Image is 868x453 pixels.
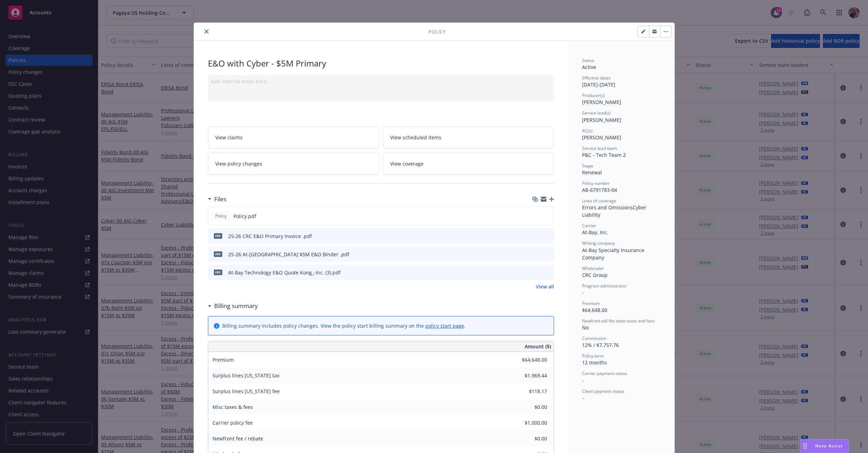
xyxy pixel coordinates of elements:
a: View policy changes [208,153,379,175]
span: Stage [582,163,593,169]
span: Service lead(s) [582,110,611,116]
div: [DATE] - [DATE] [582,75,660,88]
div: E&O with Cyber - $5M Primary [208,57,554,69]
span: View policy changes [215,160,262,167]
div: Files [208,195,226,204]
input: 0.00 [506,355,551,365]
span: $64,648.00 [582,307,607,313]
span: Producer(s) [582,92,605,98]
span: At-Bay Specialty Insurance Company [582,247,646,261]
span: Policy [214,213,228,219]
span: Lines of coverage [582,198,616,204]
h3: Billing summary [214,301,258,311]
span: Surplus lines [US_STATE] tax [212,372,279,379]
div: Billing summary includes policy changes. View the policy start billing summary on the . [222,322,465,329]
span: [PERSON_NAME] [582,134,621,141]
span: Cyber Liability [582,204,648,218]
span: Writing company [582,240,615,246]
span: Wholesaler [582,265,604,271]
button: close [202,27,211,36]
button: preview file [545,212,551,220]
span: Policy number [582,180,610,186]
a: policy start page [425,322,464,329]
span: Policy.pdf [233,212,256,220]
span: pdf [214,270,222,275]
a: View scheduled items [383,126,554,148]
span: Renewal [582,169,602,176]
div: At-Bay Technology E&O Quote Kong_-Inc. (3).pdf [228,269,341,276]
span: Nova Assist [815,443,843,449]
span: Policy [428,28,446,35]
input: 0.00 [506,386,551,397]
span: [PERSON_NAME] [582,117,621,123]
button: download file [534,269,539,276]
span: Commission [582,335,606,341]
span: - [582,289,584,296]
button: preview file [545,232,551,240]
span: AC(s) [582,128,593,134]
h3: Files [214,195,226,204]
span: Active [582,64,596,70]
div: Billing summary [208,301,258,311]
span: Newfront fee / rebate [212,435,263,442]
span: Amount ($) [525,343,551,350]
input: 0.00 [506,402,551,412]
input: 0.00 [506,433,551,444]
span: - [582,395,584,401]
div: 25-26 At-[GEOGRAPHIC_DATA] $5M E&O Binder .pdf [228,251,349,258]
span: 12% / $7,757.76 [582,342,619,348]
span: P&C - Tech Team 2 [582,152,626,158]
span: Service lead team [582,145,617,151]
span: View claims [215,134,243,141]
span: pdf [214,251,222,257]
button: Nova Assist [800,439,849,453]
div: 25-26 CRC E&O Primary Invoice .pdf [228,232,312,240]
span: Surplus lines [US_STATE] fee [212,388,280,395]
button: download file [534,251,539,258]
span: - [582,377,584,384]
span: Premium [212,356,234,363]
span: CRC Group [582,272,608,278]
span: Client payment status [582,388,624,394]
span: Carrier [582,223,596,229]
span: Carrier policy fee [212,419,253,426]
span: No [582,324,589,331]
button: download file [534,232,539,240]
input: 0.00 [506,370,551,381]
span: Misc taxes & fees [212,404,253,410]
span: Carrier payment status [582,370,627,376]
span: Newfront will file state taxes and fees [582,318,655,324]
span: At-Bay, Inc. [582,229,608,236]
span: Status [582,57,594,63]
span: 12 months [582,359,607,366]
div: Add internal notes here... [211,78,551,85]
span: View scheduled items [390,134,441,141]
span: Premium [582,300,600,306]
a: View all [536,283,554,290]
button: download file [533,212,539,220]
input: 0.00 [506,418,551,428]
span: Effective dates [582,75,611,81]
span: AB-6791783-04 [582,187,617,193]
span: Policy term [582,353,604,359]
span: Errors and Omissions [582,204,633,211]
span: Program administrator [582,283,627,289]
span: [PERSON_NAME] [582,99,621,105]
span: View coverage [390,160,423,167]
span: pdf [214,233,222,238]
div: Drag to move [801,439,810,453]
a: View claims [208,126,379,148]
a: View coverage [383,153,554,175]
button: preview file [545,269,551,276]
button: preview file [545,251,551,258]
